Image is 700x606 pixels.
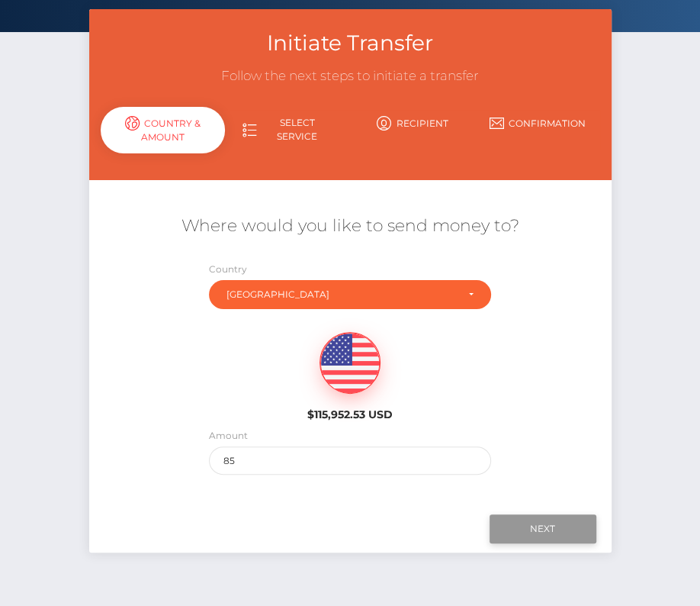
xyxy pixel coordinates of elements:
a: Select Service [225,110,350,150]
h3: Follow the next steps to initiate a transfer [101,67,600,85]
input: Next [490,514,596,543]
h5: Where would you like to send money to? [101,214,600,238]
label: Country [209,263,247,276]
div: Country & Amount [101,107,226,153]
h6: $115,952.53 USD [275,408,425,421]
img: USD.png [320,333,380,394]
h3: Initiate Transfer [101,28,600,58]
label: Amount [209,429,248,443]
a: Recipient [350,110,475,137]
a: Confirmation [475,110,600,137]
button: United States [209,280,491,309]
div: [GEOGRAPHIC_DATA] [226,288,456,301]
input: Amount to send in USD (Maximum: 115952.53) [209,446,491,475]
